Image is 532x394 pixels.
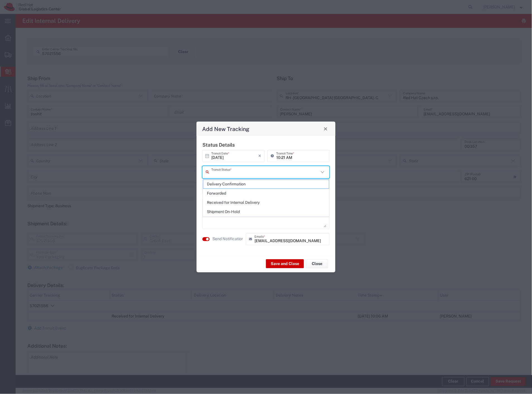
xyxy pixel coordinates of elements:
[202,142,330,148] h5: Status Details
[212,236,244,242] label: Send Notification
[203,207,329,216] span: Shipment On-Hold
[203,189,329,198] span: Forwarded
[306,259,328,268] button: Close
[203,180,329,188] span: Delivery Confirmation
[212,236,243,242] agx-label: Send Notification
[258,151,261,160] i: ×
[203,198,329,207] span: Received for Internal Delivery
[322,125,330,133] button: Close
[266,259,304,268] button: Save and Close
[202,125,250,133] h4: Add New Tracking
